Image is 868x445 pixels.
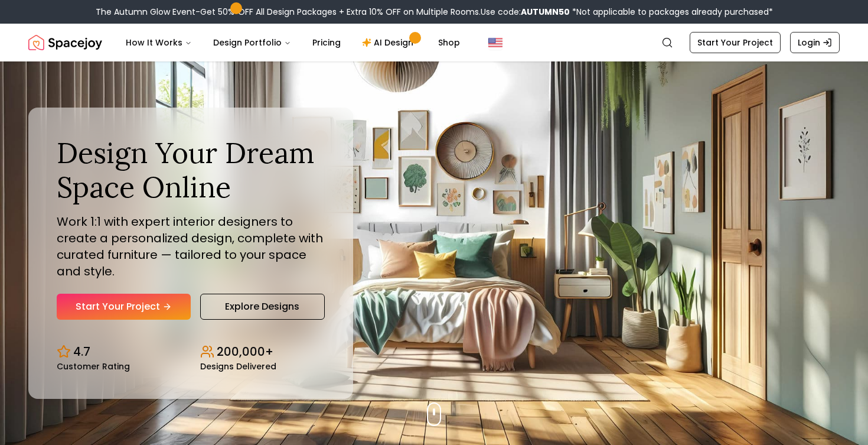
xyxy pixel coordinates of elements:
span: Use code: [481,6,570,18]
img: Spacejoy Logo [28,31,102,54]
a: Shop [429,31,469,54]
div: Design stats [57,334,325,371]
span: *Not applicable to packages already purchased* [570,6,773,18]
button: How It Works [116,31,201,54]
p: 200,000+ [217,343,273,360]
a: AI Design [353,31,426,54]
a: Spacejoy [28,31,102,54]
small: Customer Rating [57,362,130,371]
p: Work 1:1 with expert interior designers to create a personalized design, complete with curated fu... [57,213,325,280]
a: Explore Designs [200,294,325,320]
img: United States [488,35,502,50]
button: Design Portfolio [204,31,301,54]
nav: Global [28,24,840,61]
h1: Design Your Dream Space Online [57,136,325,204]
nav: Main [116,31,469,54]
a: Start Your Project [690,32,781,53]
small: Designs Delivered [200,362,276,371]
p: 4.7 [73,343,90,360]
b: AUTUMN50 [521,6,570,18]
a: Start Your Project [57,294,191,320]
a: Login [790,32,840,53]
a: Pricing [303,31,350,54]
div: The Autumn Glow Event-Get 50% OFF All Design Packages + Extra 10% OFF on Multiple Rooms. [96,6,773,18]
